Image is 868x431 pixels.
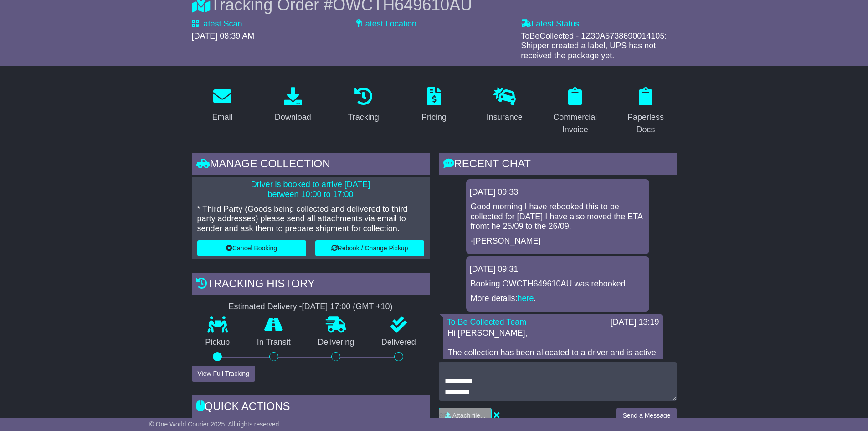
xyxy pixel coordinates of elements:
[470,187,646,197] div: [DATE] 09:33
[192,19,242,29] label: Latest Scan
[471,202,645,232] p: Good morning I have rebooked this to be collected for [DATE] I have also moved the ETA fromt he 2...
[304,338,368,348] p: Delivering
[197,240,306,256] button: Cancel Booking
[149,421,281,428] span: © One World Courier 2025. All rights reserved.
[206,84,238,127] a: Email
[521,19,579,29] label: Latest Status
[342,84,385,127] a: Tracking
[192,302,430,312] div: Estimated Delivery -
[471,236,645,246] p: -[PERSON_NAME]
[421,111,447,124] div: Pricing
[521,31,667,60] span: ToBeCollected - 1Z30A5738690014105: Shipper created a label, UPS has not received the package yet.
[192,153,430,177] div: Manage collection
[518,294,534,303] a: here
[197,204,424,234] p: * Third Party (Goods being collected and delivered to third party addresses) please send all atta...
[192,273,430,297] div: Tracking history
[616,408,676,424] button: Send a Message
[192,338,244,348] p: Pickup
[212,111,232,124] div: Email
[315,240,424,256] button: Rebook / Change Pickup
[470,265,646,275] div: [DATE] 09:31
[447,317,527,327] a: To Be Collected Team
[192,31,255,41] span: [DATE] 08:39 AM
[302,302,393,312] div: [DATE] 17:00 (GMT +10)
[615,84,677,139] a: Paperless Docs
[471,279,645,289] p: Booking OWCTH649610AU was rebooked.
[243,338,304,348] p: In Transit
[269,84,317,127] a: Download
[368,338,430,348] p: Delivered
[550,111,600,136] div: Commercial Invoice
[348,111,379,124] div: Tracking
[621,111,671,136] div: Paperless Docs
[611,317,659,327] div: [DATE] 13:19
[439,153,677,177] div: RECENT CHAT
[481,84,529,127] a: Insurance
[192,395,430,420] div: Quick Actions
[416,84,452,127] a: Pricing
[275,111,311,124] div: Download
[544,84,606,139] a: Commercial Invoice
[192,366,255,382] button: View Full Tracking
[356,19,416,29] label: Latest Location
[448,328,658,417] p: Hi [PERSON_NAME], The collection has been allocated to a driver and is active until 5 PM [DATE]. ...
[487,111,523,124] div: Insurance
[471,294,645,304] p: More details: .
[197,180,424,199] p: Driver is booked to arrive [DATE] between 10:00 to 17:00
